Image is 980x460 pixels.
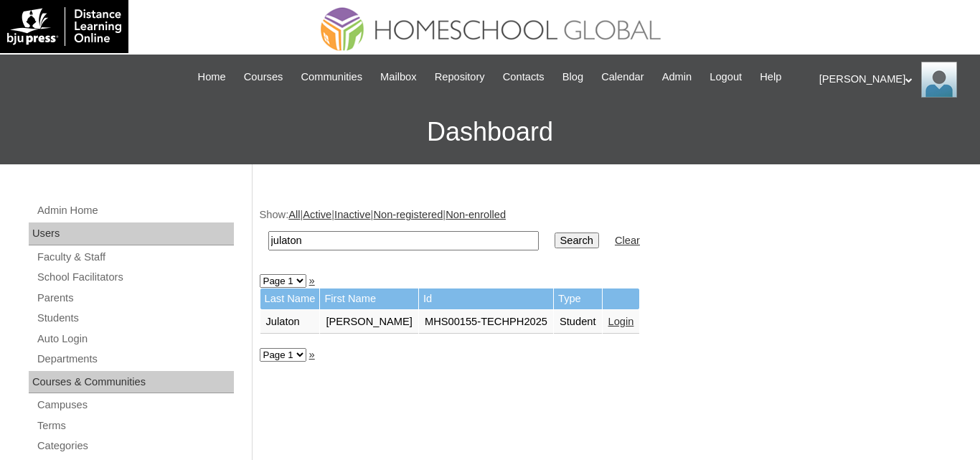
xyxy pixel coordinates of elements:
span: Courses [244,69,283,85]
a: Home [191,69,233,85]
a: All [288,209,300,220]
div: Users [29,222,234,245]
td: Id [419,288,553,309]
a: » [309,275,315,286]
span: Home [198,69,226,85]
div: Courses & Communities [29,371,234,394]
a: Parents [36,289,234,307]
a: Auto Login [36,330,234,348]
a: Mailbox [373,69,424,85]
td: MHS00155-TECHPH2025 [419,310,553,334]
span: Repository [435,69,485,85]
a: Non-registered [373,209,443,220]
a: Students [36,309,234,327]
td: Type [554,288,602,309]
a: » [309,349,315,360]
a: School Facilitators [36,268,234,286]
span: Contacts [503,69,545,85]
a: Active [303,209,331,220]
span: Help [760,69,781,85]
span: Blog [562,69,583,85]
td: Last Name [260,288,320,309]
a: Terms [36,417,234,435]
a: Calendar [594,69,651,85]
h3: Dashboard [7,100,973,164]
a: Communities [293,69,369,85]
a: Departments [36,350,234,368]
span: Logout [710,69,742,85]
a: Clear [615,235,640,246]
div: Show: | | | | [260,207,966,258]
a: Campuses [36,396,234,414]
a: Repository [428,69,492,85]
span: Communities [301,69,362,85]
td: Student [554,310,602,334]
input: Search [555,233,599,248]
td: Julaton [260,310,320,334]
a: Faculty & Staff [36,248,234,266]
a: Logout [702,69,749,85]
a: Admin Home [36,202,234,220]
img: logo-white.png [7,7,121,46]
input: Search [268,231,539,250]
a: Categories [36,437,234,455]
span: Calendar [601,69,644,85]
td: First Name [320,288,418,309]
a: Non-enrolled [446,209,506,220]
a: Contacts [496,69,552,85]
span: Admin [662,69,692,85]
a: Help [753,69,788,85]
a: Inactive [334,209,371,220]
td: [PERSON_NAME] [320,310,418,334]
a: Login [608,316,634,327]
a: Courses [237,69,291,85]
div: [PERSON_NAME] [819,62,966,98]
a: Admin [655,69,699,85]
img: Ariane Ebuen [921,62,957,98]
a: Blog [555,69,590,85]
span: Mailbox [380,69,417,85]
